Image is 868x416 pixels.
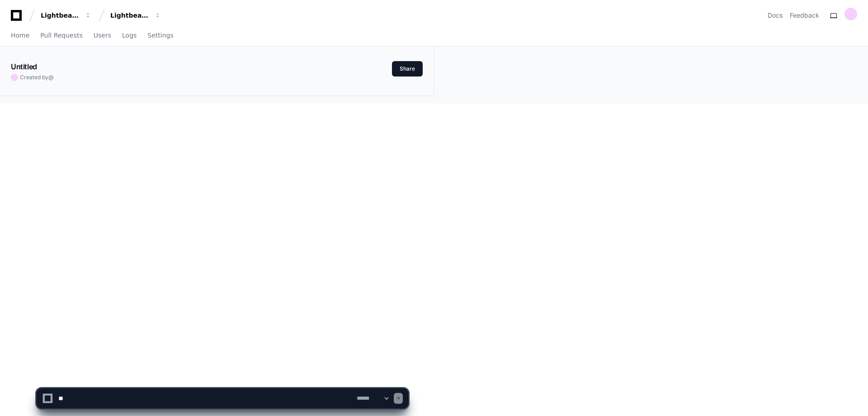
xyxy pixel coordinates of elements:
a: Pull Requests [40,25,82,46]
a: Home [11,25,29,46]
span: Logs [122,33,137,38]
a: Settings [147,25,173,46]
button: Lightbeam Health Solutions [107,7,165,24]
span: Settings [147,33,173,38]
h1: Untitled [11,61,37,72]
span: Home [11,33,29,38]
span: Users [94,33,111,38]
span: @ [48,74,54,81]
div: Lightbeam Health Solutions [110,11,149,20]
a: Logs [122,25,137,46]
a: Docs [768,11,783,20]
div: Lightbeam Health [41,11,80,20]
a: Users [94,25,111,46]
span: Created by [20,74,54,81]
span: Pull Requests [40,33,82,38]
button: Feedback [790,11,819,20]
button: Share [392,61,423,77]
button: Lightbeam Health [37,7,95,24]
